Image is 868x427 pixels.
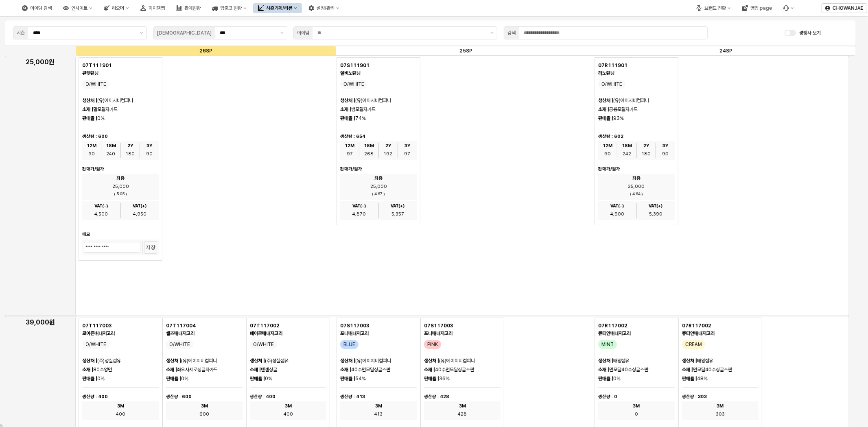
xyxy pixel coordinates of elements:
[136,3,170,13] button: 아이템맵
[778,3,799,13] div: Menu item 6
[304,3,344,13] button: 설정/관리
[799,30,821,36] span: 경쟁사 보기
[719,48,732,54] strong: 24SP
[112,5,124,11] div: 리오더
[17,3,57,13] button: 아이템 검색
[17,29,25,37] div: 시즌
[691,3,736,13] button: 브랜드 전환
[317,5,335,11] div: 설정/관리
[8,318,72,327] h5: 39,000원
[459,48,472,54] strong: 25SP
[157,29,212,37] div: [DEMOGRAPHIC_DATA]
[199,48,212,54] strong: 26SP
[833,5,864,11] p: CHOWANJAE
[30,5,52,11] div: 아이템 검색
[207,3,251,13] button: 입출고 현황
[99,3,134,13] button: 리오더
[704,5,726,11] div: 브랜드 전환
[507,29,516,37] div: 검색
[266,5,292,11] div: 시즌기획/리뷰
[277,27,287,39] button: 제안 사항 표시
[171,3,206,13] button: 판매현황
[750,5,772,11] div: 영업 page
[822,3,867,13] button: CHOWANJAE
[487,27,497,39] button: 제안 사항 표시
[184,5,201,11] div: 판매현황
[253,3,302,13] button: 시즌기획/리뷰
[137,27,146,39] button: 제안 사항 표시
[58,3,97,13] button: 인사이트
[297,29,309,37] div: 아이템
[149,5,165,11] div: 아이템맵
[737,3,777,13] button: 영업 page
[220,5,242,11] div: 입출고 현황
[71,5,87,11] div: 인사이트
[8,58,72,66] h5: 25,000원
